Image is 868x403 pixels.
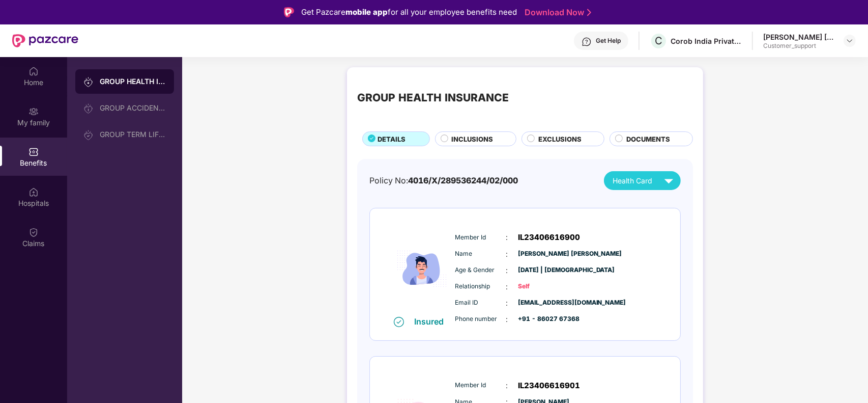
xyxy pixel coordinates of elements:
[506,380,508,391] span: :
[28,187,39,197] img: svg+xml;base64,PHN2ZyBpZD0iSG9zcGl0YWxzIiB4bWxucz0iaHR0cDovL3d3dy53My5vcmcvMjAwMC9zdmciIHdpZHRoPS...
[455,298,506,308] span: Email ID
[671,36,742,46] div: Corob India Private Limited
[506,249,508,260] span: :
[455,265,506,275] span: Age & Gender
[455,381,506,390] span: Member Id
[100,104,166,112] div: GROUP ACCIDENTAL INSURANCE
[369,174,518,187] div: Policy No:
[408,176,518,185] span: 4016/X/289536244/02/000
[12,34,78,47] img: New Pazcare Logo
[100,76,166,87] div: GROUP HEALTH INSURANCE
[518,282,569,291] span: Self
[455,282,506,291] span: Relationship
[455,314,506,324] span: Phone number
[455,249,506,259] span: Name
[100,130,166,139] div: GROUP TERM LIFE INSURANCE
[518,298,569,308] span: [EMAIL_ADDRESS][DOMAIN_NAME]
[506,265,508,276] span: :
[301,6,517,18] div: Get Pazcare for all your employee benefits need
[626,134,670,144] span: DOCUMENTS
[391,222,452,316] img: icon
[28,227,39,237] img: svg+xml;base64,PHN2ZyBpZD0iQ2xhaW0iIHhtbG5zPSJodHRwOi8vd3d3LnczLm9yZy8yMDAwL3N2ZyIgd2lkdGg9IjIwIi...
[846,37,854,45] img: svg+xml;base64,PHN2ZyBpZD0iRHJvcGRvd24tMzJ4MzIiIHhtbG5zPSJodHRwOi8vd3d3LnczLm9yZy8yMDAwL3N2ZyIgd2...
[518,231,580,244] span: IL23406616900
[518,265,569,275] span: [DATE] | [DEMOGRAPHIC_DATA]
[83,103,94,114] img: svg+xml;base64,PHN2ZyB3aWR0aD0iMjAiIGhlaWdodD0iMjAiIHZpZXdCb3g9IjAgMCAyMCAyMCIgZmlsbD0ibm9uZSIgeG...
[763,32,834,42] div: [PERSON_NAME] [PERSON_NAME]
[414,316,450,327] div: Insured
[506,298,508,309] span: :
[582,37,592,47] img: svg+xml;base64,PHN2ZyBpZD0iSGVscC0zMngzMiIgeG1sbnM9Imh0dHA6Ly93d3cudzMub3JnLzIwMDAvc3ZnIiB3aWR0aD...
[345,7,388,17] strong: mobile app
[83,77,94,87] img: svg+xml;base64,PHN2ZyB3aWR0aD0iMjAiIGhlaWdodD0iMjAiIHZpZXdCb3g9IjAgMCAyMCAyMCIgZmlsbD0ibm9uZSIgeG...
[596,37,621,45] div: Get Help
[518,249,569,259] span: [PERSON_NAME] [PERSON_NAME]
[455,233,506,243] span: Member Id
[518,380,580,392] span: IL23406616901
[378,134,406,144] span: DETAILS
[518,314,569,324] span: +91 - 86027 67368
[763,42,834,50] div: Customer_support
[357,90,509,106] div: GROUP HEALTH INSURANCE
[525,7,588,18] a: Download Now
[506,314,508,325] span: :
[452,134,494,144] span: INCLUSIONS
[660,172,678,190] img: svg+xml;base64,PHN2ZyB4bWxucz0iaHR0cDovL3d3dy53My5vcmcvMjAwMC9zdmciIHZpZXdCb3g9IjAgMCAyNCAyNCIgd2...
[538,134,582,144] span: EXCLUSIONS
[604,171,681,190] button: Health Card
[28,147,39,157] img: svg+xml;base64,PHN2ZyBpZD0iQmVuZWZpdHMiIHhtbG5zPSJodHRwOi8vd3d3LnczLm9yZy8yMDAwL3N2ZyIgd2lkdGg9Ij...
[28,106,39,117] img: svg+xml;base64,PHN2ZyB3aWR0aD0iMjAiIGhlaWdodD0iMjAiIHZpZXdCb3g9IjAgMCAyMCAyMCIgZmlsbD0ibm9uZSIgeG...
[28,66,39,76] img: svg+xml;base64,PHN2ZyBpZD0iSG9tZSIgeG1sbnM9Imh0dHA6Ly93d3cudzMub3JnLzIwMDAvc3ZnIiB3aWR0aD0iMjAiIG...
[284,7,294,17] img: Logo
[83,130,94,140] img: svg+xml;base64,PHN2ZyB3aWR0aD0iMjAiIGhlaWdodD0iMjAiIHZpZXdCb3g9IjAgMCAyMCAyMCIgZmlsbD0ibm9uZSIgeG...
[613,175,652,186] span: Health Card
[587,7,591,18] img: Stroke
[655,35,662,47] span: C
[506,281,508,292] span: :
[506,232,508,243] span: :
[394,317,404,327] img: svg+xml;base64,PHN2ZyB4bWxucz0iaHR0cDovL3d3dy53My5vcmcvMjAwMC9zdmciIHdpZHRoPSIxNiIgaGVpZ2h0PSIxNi...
